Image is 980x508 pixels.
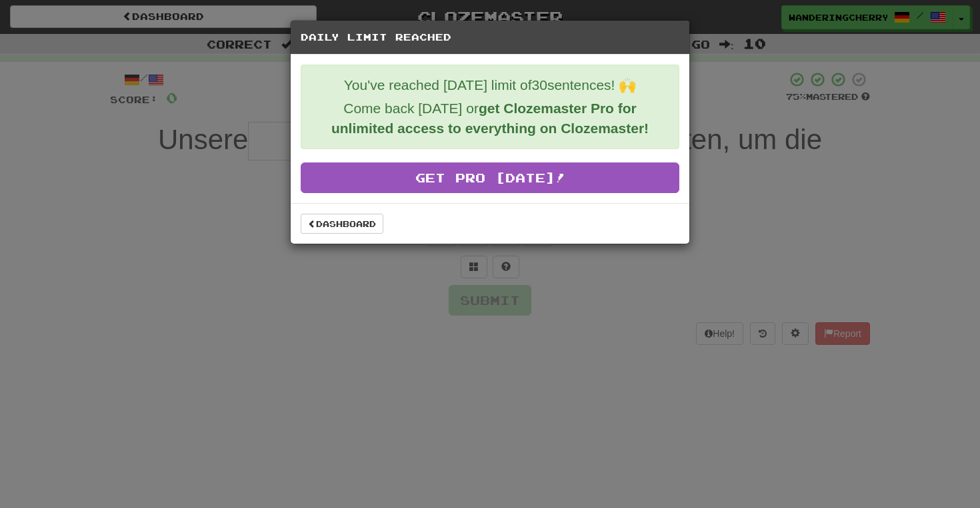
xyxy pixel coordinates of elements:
strong: get Clozemaster Pro for unlimited access to everything on Clozemaster! [331,101,649,136]
a: Get Pro [DATE]! [301,162,679,193]
p: Come back [DATE] or [311,99,669,138]
a: Dashboard [301,214,383,234]
p: You've reached [DATE] limit of 30 sentences! 🙌 [311,75,669,95]
h5: Daily Limit Reached [301,31,679,44]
